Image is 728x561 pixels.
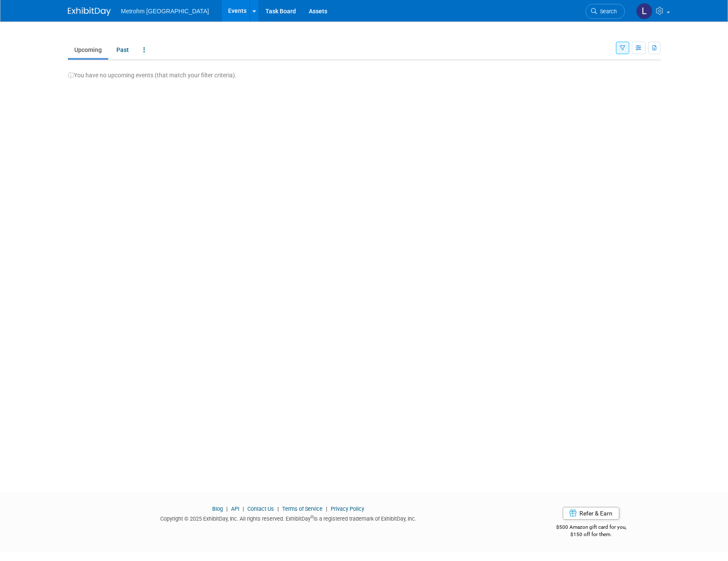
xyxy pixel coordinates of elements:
[522,518,661,538] div: $500 Amazon gift card for you,
[68,513,509,523] div: Copyright © 2025 ExhibitDay, Inc. All rights reserved. ExhibitDay is a registered trademark of Ex...
[324,506,329,512] span: |
[275,506,281,512] span: |
[522,531,661,538] div: $150 off for them.
[121,8,209,15] span: Metrohm [GEOGRAPHIC_DATA]
[636,3,652,19] img: Lori Spafford
[585,4,625,19] a: Search
[311,515,314,519] sup: ®
[68,42,108,58] a: Upcoming
[241,506,246,512] span: |
[331,506,364,512] a: Privacy Policy
[597,8,617,15] span: Search
[231,506,239,512] a: API
[247,506,274,512] a: Contact Us
[110,42,135,58] a: Past
[68,7,111,16] img: ExhibitDay
[224,506,230,512] span: |
[212,506,223,512] a: Blog
[68,72,237,79] span: You have no upcoming events (that match your filter criteria).
[563,507,619,520] a: Refer & Earn
[282,506,323,512] a: Terms of Service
